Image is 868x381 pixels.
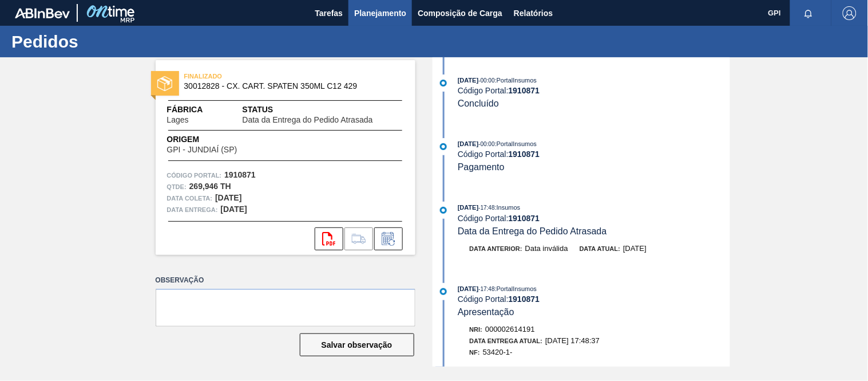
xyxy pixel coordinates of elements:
[300,333,414,356] button: Salvar observação
[167,170,222,181] span: Código Portal:
[485,325,535,333] span: 000002614191
[167,181,187,193] span: Qtde :
[224,170,256,179] strong: 1910871
[479,205,495,211] span: - 17:48
[479,77,495,84] span: - 00:00
[167,193,213,204] span: Data coleta:
[458,226,607,236] span: Data da Entrega do Pedido Atrasada
[440,80,447,87] img: atual
[495,204,521,211] span: : Insumos
[418,6,502,20] span: Composição de Carga
[167,104,225,116] span: Fábrica
[184,82,392,91] span: 30012828 - CX. CART. SPATEN 350ML C12 429
[354,6,406,20] span: Planejamento
[514,6,553,20] span: Relatórios
[215,193,241,202] strong: [DATE]
[495,140,537,147] span: : PortalInsumos
[509,294,540,304] strong: 1910871
[315,6,343,20] span: Tarefas
[156,272,415,289] label: Observação
[790,5,827,21] button: Notificações
[470,349,480,356] span: NF:
[458,86,730,95] div: Código Portal:
[458,162,505,172] span: Pagamento
[189,182,231,191] strong: 269,946 TH
[458,140,478,147] span: [DATE]
[580,245,620,252] span: Data atual:
[458,99,499,108] span: Concluído
[458,77,478,84] span: [DATE]
[243,116,373,124] span: Data da Entrega do Pedido Atrasada
[167,204,218,215] span: Data entrega:
[509,150,540,159] strong: 1910871
[243,104,404,116] span: Status
[458,285,478,292] span: [DATE]
[458,294,730,304] div: Código Portal:
[458,214,730,223] div: Código Portal:
[344,227,373,250] div: Ir para Composição de Carga
[470,245,522,252] span: Data anterior:
[458,204,478,211] span: [DATE]
[525,244,568,253] span: Data inválida
[470,326,483,333] span: Nri:
[495,77,537,84] span: : PortalInsumos
[167,146,237,154] span: GPI - JUNDIAÍ (SP)
[509,214,540,223] strong: 1910871
[11,35,215,48] h1: Pedidos
[440,143,447,150] img: atual
[440,207,447,214] img: atual
[167,133,270,146] span: Origem
[184,70,344,82] span: FINALIZADO
[479,141,495,147] span: - 00:00
[509,86,540,95] strong: 1910871
[470,337,543,344] span: Data Entrega Atual:
[483,348,513,356] span: 53420-1-
[458,150,730,159] div: Código Portal:
[495,285,537,292] span: : PortalInsumos
[221,205,247,214] strong: [DATE]
[545,336,600,345] span: [DATE] 17:48:37
[15,8,70,18] img: TNhmsLtSVTkK8tSr43FrP2fwEKptu5GPRR3wAAAABJRU5ErkJggg==
[157,76,172,91] img: status
[374,227,403,250] div: Informar alteração no pedido
[458,307,514,317] span: Apresentação
[440,288,447,295] img: atual
[843,6,857,20] img: Logout
[167,116,189,124] span: Lages
[623,244,647,253] span: [DATE]
[315,227,343,250] div: Abrir arquivo PDF
[479,286,495,292] span: - 17:48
